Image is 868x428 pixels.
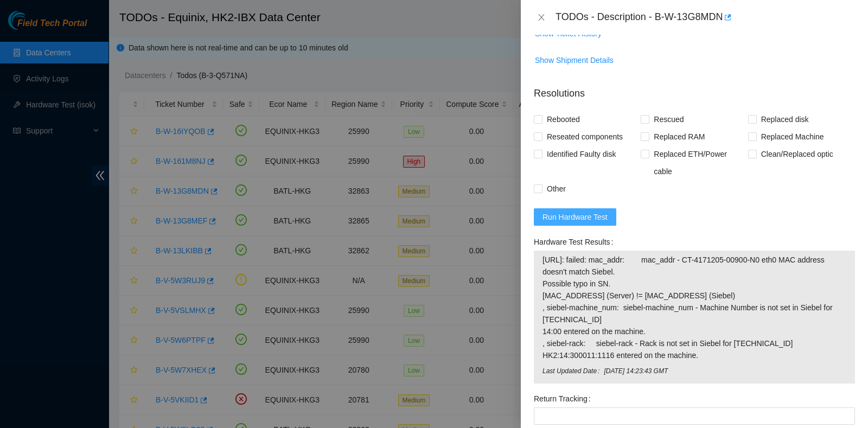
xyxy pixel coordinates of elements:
[534,233,617,251] label: Hardware Test Results
[757,128,828,145] span: Replaced Machine
[649,111,688,128] span: Rescued
[542,180,570,197] span: Other
[542,211,608,223] span: Run Hardware Test
[757,145,838,163] span: Clean/Replaced optic
[542,254,846,361] span: [URL]: failed: mac_addr: mac_addr - CT-4171205-00900-N0 eth0 MAC address doesn't match Siebel. Po...
[537,13,546,22] span: close
[542,366,604,376] span: Last Updated Date
[534,78,855,101] p: Resolutions
[604,366,846,376] span: [DATE] 14:23:43 GMT
[535,54,614,66] span: Show Shipment Details
[534,52,614,69] button: Show Shipment Details
[534,390,595,407] label: Return Tracking
[542,128,627,145] span: Reseated components
[542,111,584,128] span: Rebooted
[534,208,616,226] button: Run Hardware Test
[556,9,855,26] div: TODOs - Description - B-W-13G8MDN
[649,128,709,145] span: Replaced RAM
[534,12,549,23] button: Close
[534,407,855,425] input: Return Tracking
[542,145,621,163] span: Identified Faulty disk
[649,145,748,180] span: Replaced ETH/Power cable
[757,111,813,128] span: Replaced disk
